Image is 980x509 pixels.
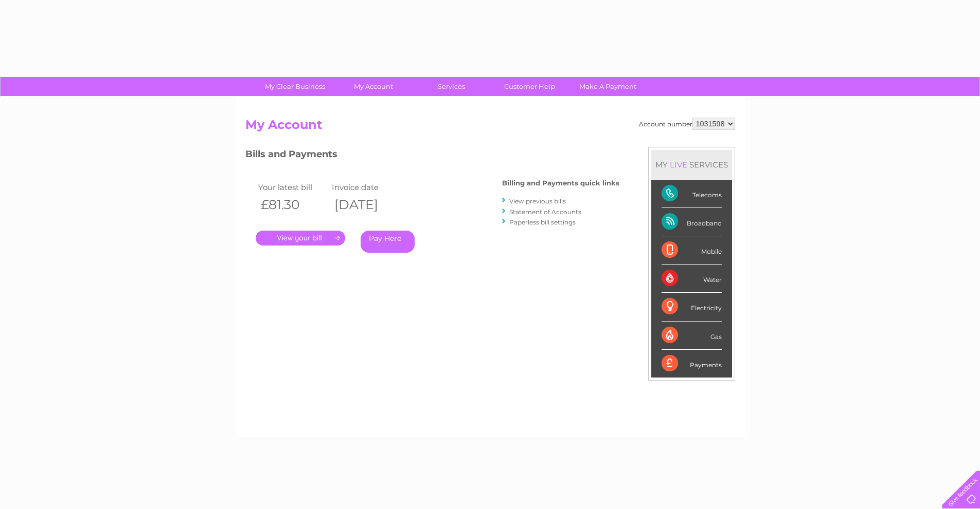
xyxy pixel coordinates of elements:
th: [DATE] [329,194,403,215]
div: LIVE [668,160,689,169]
a: Customer Help [487,77,572,96]
td: Invoice date [329,180,403,194]
a: Pay Here [361,231,415,253]
div: Payments [662,350,722,378]
a: . [256,231,345,246]
div: Electricity [662,293,722,321]
div: Account number [639,118,735,130]
div: Mobile [662,236,722,265]
div: Gas [662,322,722,350]
a: Statement of Accounts [509,208,581,216]
a: My Clear Business [253,77,337,96]
div: Telecoms [662,180,722,208]
td: Your latest bill [256,180,330,194]
div: MY SERVICES [651,150,732,179]
h3: Bills and Payments [245,147,619,165]
a: Paperless bill settings [509,218,576,226]
h2: My Account [245,118,735,137]
h4: Billing and Payments quick links [502,179,619,187]
th: £81.30 [256,194,330,215]
a: Services [409,77,494,96]
a: My Account [331,77,416,96]
div: Water [662,265,722,293]
a: Make A Payment [565,77,650,96]
a: View previous bills [509,197,566,205]
div: Broadband [662,208,722,236]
